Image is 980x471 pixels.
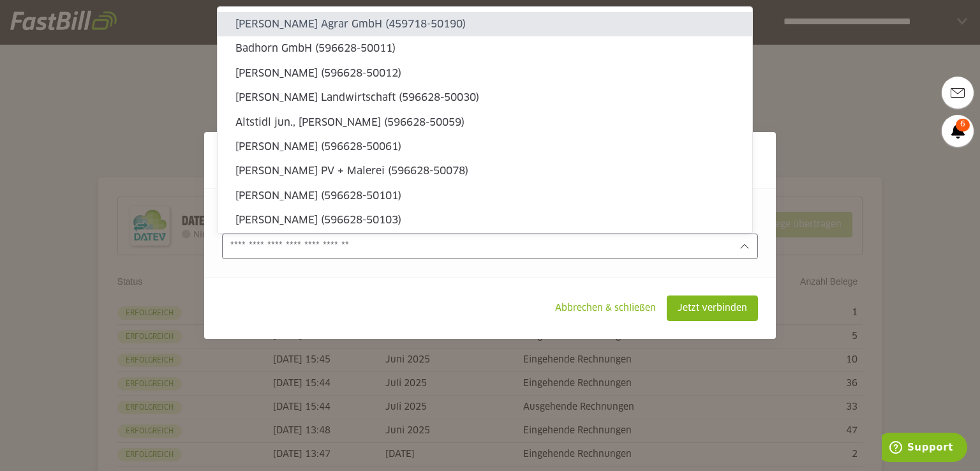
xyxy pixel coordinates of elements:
sl-option: [PERSON_NAME] PV + Malerei (596628-50078) [218,159,752,183]
sl-button: Abbrechen & schließen [544,295,667,321]
iframe: Öffnet ein Widget, in dem Sie weitere Informationen finden [882,433,967,465]
sl-option: [PERSON_NAME] (596628-50061) [218,135,752,159]
sl-option: [PERSON_NAME] Agrar GmbH (459718-50190) [218,12,752,36]
sl-option: Altstidl jun., [PERSON_NAME] (596628-50059) [218,110,752,135]
span: 6 [956,119,970,131]
sl-option: [PERSON_NAME] Landwirtschaft (596628-50030) [218,86,752,110]
sl-option: Badhorn GmbH (596628-50011) [218,36,752,61]
sl-option: Verband deutscher Hopfenpflanzer e.V. (596628-50111) [218,233,752,257]
sl-option: [PERSON_NAME] (596628-50103) [218,208,752,232]
sl-option: [PERSON_NAME] (596628-50012) [218,61,752,86]
sl-option: [PERSON_NAME] (596628-50101) [218,184,752,208]
a: 6 [942,115,974,147]
sl-button: Jetzt verbinden [667,295,758,321]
